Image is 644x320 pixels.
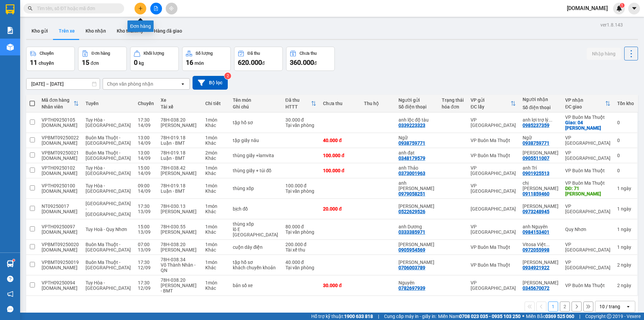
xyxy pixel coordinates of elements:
span: chuyến [39,60,54,66]
div: 78H-038.42 [161,165,199,171]
div: 78H-038.20 [161,242,199,247]
div: VP [GEOGRAPHIC_DATA] [565,242,610,253]
div: [PERSON_NAME] [161,171,199,176]
div: Chưa thu [323,101,357,106]
div: 14/09 [138,140,154,146]
div: Chuyến [138,101,154,106]
div: ver 1.8.143 [600,21,623,29]
div: VP Buôn Ma Thuột [565,115,610,120]
span: Tuy Hòa - [GEOGRAPHIC_DATA] [86,280,131,291]
div: 2 [617,262,634,268]
div: chị Hà Nhất [523,180,558,191]
div: 17:30 [138,260,154,265]
span: đ [262,60,265,66]
div: truc.bb [42,247,79,253]
div: 10 / trang [599,303,620,310]
div: Người gửi [398,97,435,103]
div: VPTH09250105 [42,117,79,123]
img: warehouse-icon [7,260,14,267]
div: 14/09 [138,171,154,176]
span: [DOMAIN_NAME] [561,4,613,12]
div: 0373001963 [398,171,425,176]
span: Tuy Hòa - [GEOGRAPHIC_DATA] [86,183,131,194]
div: Giao: 04 mai hắc đế [565,120,610,131]
div: truc.bb [42,155,79,161]
div: Khác [205,188,226,194]
div: VP [GEOGRAPHIC_DATA] [471,224,516,235]
div: Tài xế [161,104,199,109]
div: 78H-019.18 [161,183,199,188]
div: Khối lượng [144,51,164,56]
div: VP [GEOGRAPHIC_DATA] [471,117,516,128]
button: file-add [150,3,162,14]
div: [PERSON_NAME] [161,229,199,235]
span: Buôn Ma Thuột - [GEOGRAPHIC_DATA] [86,242,131,253]
div: 13:00 [138,150,154,155]
div: Đã thu [285,97,311,103]
div: anh Dương [398,224,435,229]
span: Hỗ trợ kỹ thuật: [311,313,373,320]
button: 2 [560,302,570,312]
div: 2 món [205,150,226,155]
div: 0905954569 [398,247,425,253]
span: Cung cấp máy in - giấy in: [384,313,436,320]
div: Nhân viên [42,104,73,109]
div: 0911859460 [523,191,549,196]
div: 200.000 đ [285,242,316,247]
button: Kho thanh lý [111,23,149,39]
button: Khối lượng0kg [130,47,179,71]
span: Miền Nam [438,313,521,320]
div: 2 [617,283,634,288]
div: 0522629526 [398,209,425,214]
button: Trên xe [53,23,80,39]
div: 30.000 đ [323,283,357,288]
div: Số điện thoại [523,105,558,110]
div: Quy Nhơn [565,227,610,232]
div: 0972055998 [523,247,549,253]
div: VP [GEOGRAPHIC_DATA] [565,135,610,146]
div: VP [GEOGRAPHIC_DATA] [471,165,516,176]
div: 1 món [205,135,226,140]
div: thùng xốp [233,221,278,227]
div: 13:00 [138,135,154,140]
img: warehouse-icon [7,44,14,51]
div: VP Buôn Ma Thuột [565,180,610,186]
div: 13/09 [138,229,154,235]
div: ĐC giao [565,104,605,109]
div: VP gửi [471,97,511,103]
div: NT09250017 [42,203,79,209]
div: Ghi chú [233,104,278,109]
sup: 1 [13,259,15,261]
div: 15:00 [138,165,154,171]
div: Đơn hàng [127,20,154,32]
div: Lưu Ly [523,280,558,285]
div: 0901925513 [523,171,549,176]
button: Nhập hàng [587,48,621,60]
div: VPTH09250097 [42,224,79,229]
div: thùng giấy +lamvita [233,153,278,158]
button: Số lượng16món [182,47,231,71]
span: 620.000 [238,58,262,66]
div: [PERSON_NAME] [161,123,199,128]
div: Tại văn phòng [285,229,316,235]
div: 1 [617,244,634,250]
button: 1 [548,302,558,312]
span: đ [314,60,317,66]
div: lô E 38 Đại Phú Gia [233,227,278,237]
div: [GEOGRAPHIC_DATA] [471,206,516,212]
button: plus [135,3,146,14]
div: 0 [617,120,634,125]
div: thùng giấy + túi đồ [233,168,278,173]
svg: open [180,81,185,87]
div: bản số xe [233,283,278,288]
div: 1 món [205,165,226,171]
div: Luận - BMT [161,140,199,146]
div: tu.bb [42,285,79,291]
div: Anh Sơn [523,150,558,155]
span: 0 [134,58,138,66]
div: Anh Ký [398,242,435,247]
div: VP Buôn Ma Thuột [471,138,516,143]
span: Buôn Ma Thuột - [GEOGRAPHIC_DATA] [86,135,131,146]
div: Ngữ [398,135,435,140]
div: Trạng thái [442,97,464,103]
